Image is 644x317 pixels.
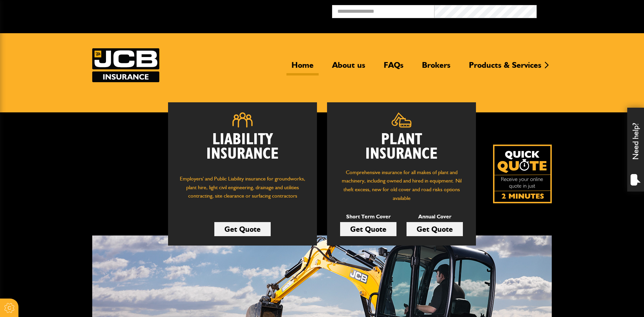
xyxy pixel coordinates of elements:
a: Get your insurance quote isn just 2-minutes [493,145,552,203]
h2: Liability Insurance [178,133,307,168]
img: Quick Quote [493,145,552,203]
a: Get Quote [407,222,463,236]
div: Need help? [627,108,644,192]
a: JCB Insurance Services [92,48,159,82]
p: Annual Cover [407,212,463,221]
a: About us [327,60,370,75]
a: Products & Services [464,60,546,75]
a: FAQs [379,60,409,75]
p: Short Term Cover [340,212,396,221]
h2: Plant Insurance [337,133,466,161]
a: Get Quote [214,222,271,236]
p: Employers' and Public Liability insurance for groundworks, plant hire, light civil engineering, d... [178,174,307,207]
a: Get Quote [340,222,396,236]
p: Comprehensive insurance for all makes of plant and machinery, including owned and hired in equipm... [337,168,466,202]
a: Brokers [417,60,455,75]
button: Broker Login [537,5,639,15]
img: JCB Insurance Services logo [92,48,159,82]
a: Home [286,60,319,75]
